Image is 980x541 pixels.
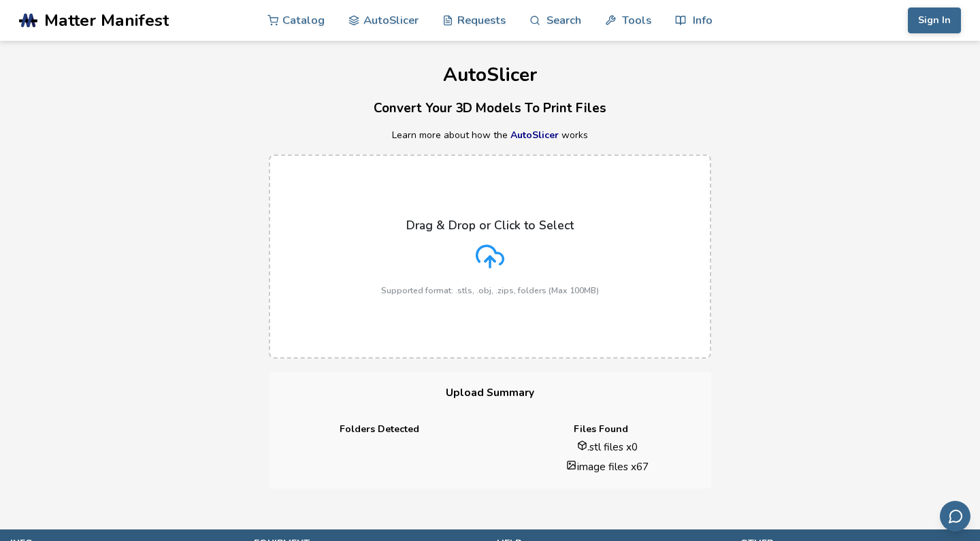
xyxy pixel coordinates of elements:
[513,440,702,454] li: .stl files x 0
[381,286,599,295] p: Supported format: .stls, .obj, .zips, folders (Max 100MB)
[500,424,702,435] h4: Files Found
[44,11,169,30] span: Matter Manifest
[278,424,480,435] h4: Folders Detected
[513,459,702,474] li: image files x 67
[269,372,711,414] h3: Upload Summary
[510,129,559,142] a: AutoSlicer
[406,218,574,232] p: Drag & Drop or Click to Select
[940,501,970,531] button: Send feedback via email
